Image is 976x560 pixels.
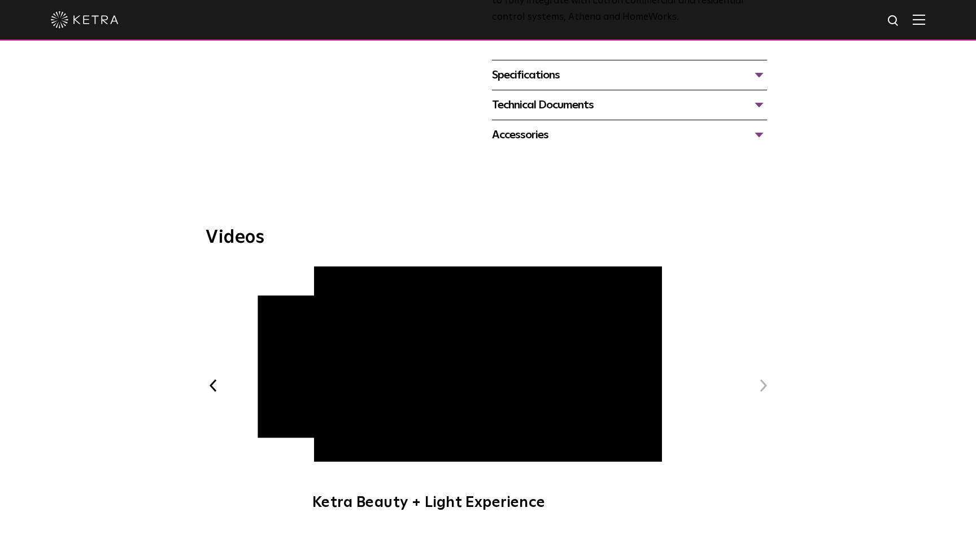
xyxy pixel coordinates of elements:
[492,126,767,144] div: Accessories
[206,229,770,247] h3: Videos
[492,96,767,114] div: Technical Documents
[492,66,767,84] div: Specifications
[756,378,770,393] button: Next
[206,378,220,393] button: Previous
[887,14,901,28] img: search icon
[913,14,925,25] img: Hamburger%20Nav.svg
[51,11,119,28] img: ketra-logo-2019-white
